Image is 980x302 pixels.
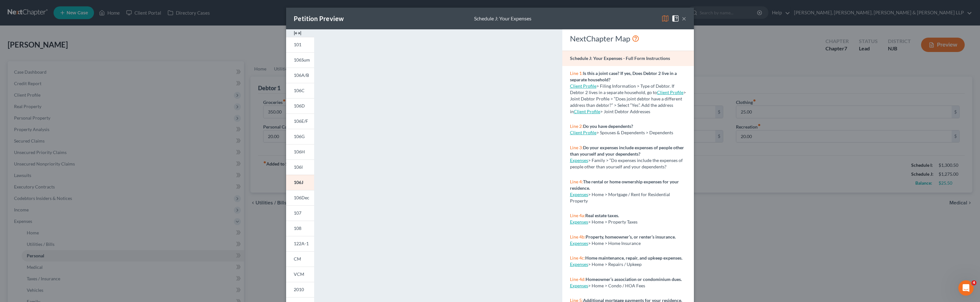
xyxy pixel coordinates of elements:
[958,280,974,296] iframe: Intercom live chat
[286,190,314,205] a: 106Dec
[294,42,301,47] span: 101
[570,261,588,267] a: Expenses
[294,225,301,231] span: 108
[294,241,309,246] span: 122A-1
[657,90,683,95] a: Client Profile
[294,287,304,292] span: 2010
[574,109,650,114] span: > Joint Debtor Addresses
[286,83,314,98] a: 106C
[570,255,585,261] span: Line 4c:
[570,33,686,44] div: NextChapter Map
[294,72,309,78] span: 106A/B
[294,164,303,170] span: 106I
[294,149,305,154] span: 106H
[570,145,684,157] strong: Do your expenses include expenses of people other than yourself and your dependents?
[286,52,314,68] a: 106Sum
[588,240,641,246] span: > Home > Home Insurance
[286,205,314,221] a: 107
[286,114,314,129] a: 106E/F
[570,90,686,114] span: > Joint Debtor Profile > “Does joint debtor have a different address than debtor?” > Select “Yes”...
[570,83,596,89] a: Client Profile
[585,255,682,261] strong: Home maintenance, repair, and upkeep expenses.
[570,158,683,169] span: > Family > “Do expenses include the expenses of people other than yourself and your dependents?
[583,123,633,129] strong: Do you have dependents?
[286,129,314,144] a: 106G
[294,118,308,124] span: 106E/F
[570,123,583,129] span: Line 2:
[570,192,670,203] span: > Home > Mortgage / Rent for Residential Property
[286,221,314,236] a: 108
[570,130,596,135] a: Client Profile
[286,144,314,159] a: 106H
[474,15,531,22] div: Schedule J: Your Expenses
[585,213,619,218] strong: Real estate taxes.
[672,15,679,22] img: help-close-5ba153eb36485ed6c1ea00a893f15db1cb9b99d6cae46e1a8edb6c62d00a1a76.svg
[570,70,583,76] span: Line 1:
[294,256,301,261] span: CM
[588,219,638,225] span: > Home > Property Taxes
[570,55,670,61] strong: Schedule J: Your Expenses - Full Form Instructions
[294,103,305,108] span: 106D
[570,276,586,282] span: Line 4d:
[570,240,588,246] a: Expenses
[570,219,588,225] a: Expenses
[294,271,304,277] span: VCM
[574,109,600,114] a: Client Profile
[570,145,583,150] span: Line 3:
[570,192,588,197] a: Expenses
[586,234,676,239] strong: Property, homeowner’s, or renter’s insurance.
[570,83,674,95] span: > Filing Information > Type of Debtor. If Debtor 2 lives in a separate household, go to
[586,276,682,282] strong: Homeowner’s association or condominium dues.
[588,261,642,267] span: > Home > Repairs / Upkeep
[294,210,301,216] span: 107
[294,57,310,63] span: 106Sum
[286,175,314,190] a: 106J
[286,267,314,282] a: VCM
[294,134,305,139] span: 106G
[570,179,679,191] strong: The rental or home ownership expenses for your residence.
[570,158,588,163] a: Expenses
[286,98,314,114] a: 106D
[596,130,673,135] span: > Spouses & Dependents > Dependents
[286,251,314,267] a: CM
[971,280,976,285] span: 4
[294,180,303,185] span: 106J
[294,14,344,23] div: Petition Preview
[286,236,314,251] a: 122A-1
[286,37,314,52] a: 101
[294,195,309,200] span: 106Dec
[661,15,669,22] img: map-eea8200ae884c6f1103ae1953ef3d486a96c86aabb227e865a55264e3737af1f.svg
[286,282,314,297] a: 2010
[570,213,585,218] span: Line 4a:
[286,68,314,83] a: 106A/B
[286,159,314,175] a: 106I
[570,283,588,288] a: Expenses
[294,88,305,93] span: 106C
[570,179,583,184] span: Line 4:
[570,70,677,82] strong: Is this a joint case? If yes, Does Debtor 2 live in a separate household?
[682,15,686,22] button: ×
[570,234,586,239] span: Line 4b:
[294,29,301,37] img: expand-e0f6d898513216a626fdd78e52531dac95497ffd26381d4c15ee2fc46db09dca.svg
[588,283,645,288] span: > Home > Condo / HOA Fees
